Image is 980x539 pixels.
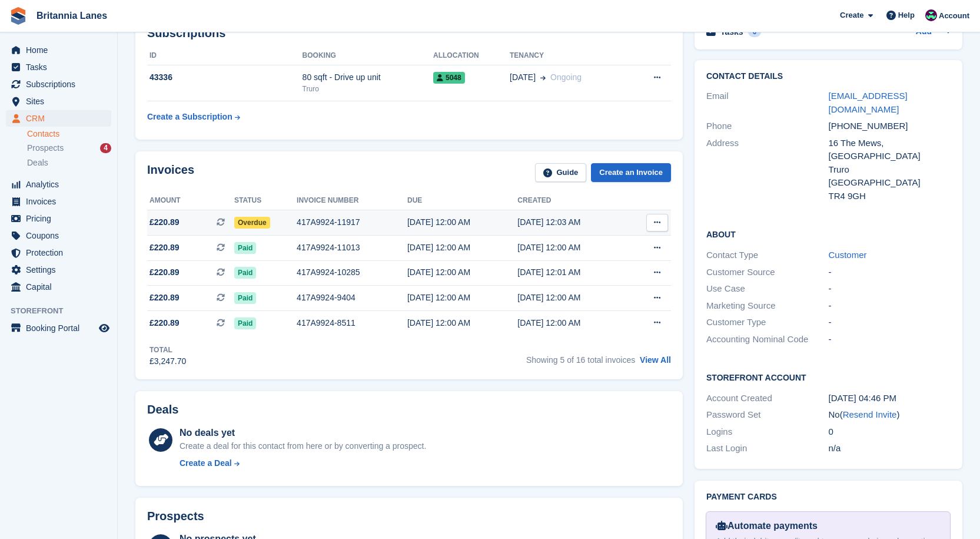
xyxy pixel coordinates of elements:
div: [DATE] 12:01 AM [517,266,627,279]
div: Customer Source [706,266,829,279]
div: Create a Deal [180,457,232,469]
a: menu [6,59,111,75]
a: Create a Deal [180,457,426,469]
div: [DATE] 12:00 AM [517,242,627,254]
div: Create a deal for this contact from here or by converting a prospect. [180,440,426,452]
div: Truro [829,163,951,177]
th: Booking [303,47,433,65]
th: Amount [147,191,234,210]
div: TR4 9GH [829,190,951,203]
h2: Contact Details [706,72,951,81]
h2: Tasks [720,27,743,37]
div: - [829,316,951,329]
a: Contacts [27,128,111,140]
span: £220.89 [150,292,180,304]
div: - [829,299,951,313]
a: Create a Subscription [147,106,240,128]
div: 417A9924-11917 [297,216,407,229]
a: Resend Invite [843,409,897,419]
div: [DATE] 04:46 PM [829,392,951,405]
span: £220.89 [150,266,180,279]
h2: Subscriptions [147,27,671,40]
div: [DATE] 12:00 AM [407,266,517,279]
div: 417A9924-10285 [297,266,407,279]
span: Subscriptions [26,76,97,92]
div: Automate payments [716,519,941,533]
div: - [829,333,951,346]
div: 0 [748,27,762,37]
a: menu [6,320,111,336]
span: Showing 5 of 16 total invoices [526,355,635,365]
th: Tenancy [510,47,630,65]
span: [DATE] [510,71,536,84]
a: Add [916,25,932,39]
h2: Invoices [147,163,194,183]
div: - [829,266,951,279]
div: Customer Type [706,316,829,329]
a: menu [6,176,111,193]
img: Kirsty Miles [925,9,937,21]
span: Ongoing [550,72,582,82]
span: Overdue [234,217,270,229]
div: 417A9924-9404 [297,292,407,304]
div: 4 [100,143,111,153]
div: [GEOGRAPHIC_DATA] [829,176,951,190]
span: Home [26,42,97,58]
span: Paid [234,292,256,304]
div: [DATE] 12:00 AM [407,242,517,254]
div: [DATE] 12:00 AM [407,292,517,304]
h2: Payment cards [706,492,951,502]
h2: About [706,228,951,240]
span: Capital [26,279,97,295]
div: Create a Subscription [147,111,232,123]
div: No [829,408,951,422]
a: menu [6,93,111,110]
div: Last Login [706,442,829,455]
div: Account Created [706,392,829,405]
div: Truro [303,84,433,94]
div: Phone [706,120,829,133]
a: menu [6,76,111,92]
th: Allocation [433,47,510,65]
h2: Deals [147,403,178,416]
th: Invoice number [297,191,407,210]
span: Storefront [11,305,117,317]
div: Address [706,137,829,203]
a: menu [6,227,111,244]
th: Created [517,191,627,210]
div: 417A9924-11013 [297,242,407,254]
a: menu [6,244,111,261]
span: Paid [234,267,256,279]
span: Sites [26,93,97,110]
a: [EMAIL_ADDRESS][DOMAIN_NAME] [829,91,908,114]
a: menu [6,42,111,58]
span: Help [898,9,915,21]
th: Due [407,191,517,210]
a: Create an Invoice [591,163,671,183]
th: ID [147,47,303,65]
div: Marketing Source [706,299,829,313]
h2: Prospects [147,510,204,523]
span: Protection [26,244,97,261]
h2: Storefront Account [706,371,951,383]
span: Pricing [26,210,97,227]
div: Email [706,90,829,116]
a: Britannia Lanes [32,6,112,25]
span: ( ) [840,409,900,419]
span: 5048 [433,72,465,84]
span: Invoices [26,193,97,210]
div: Accounting Nominal Code [706,333,829,346]
div: [DATE] 12:00 AM [517,317,627,329]
span: CRM [26,110,97,127]
div: [PHONE_NUMBER] [829,120,951,133]
div: 43336 [147,71,303,84]
span: Create [840,9,863,21]
div: Total [150,345,186,355]
a: menu [6,110,111,127]
span: Booking Portal [26,320,97,336]
div: Use Case [706,282,829,296]
span: Paid [234,242,256,254]
span: Prospects [27,143,64,154]
span: £220.89 [150,317,180,329]
a: menu [6,193,111,210]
